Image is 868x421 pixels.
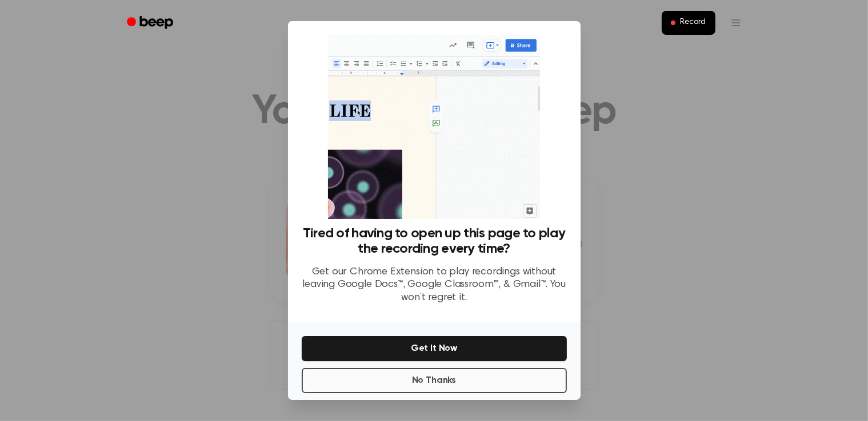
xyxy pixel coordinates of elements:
[680,18,706,28] span: Record
[722,9,750,37] button: Open menu
[328,35,540,219] img: Beep extension in action
[302,266,567,305] p: Get our Chrome Extension to play recordings without leaving Google Docs™, Google Classroom™, & Gm...
[662,11,715,35] button: Record
[302,336,567,361] button: Get It Now
[119,12,183,34] a: Beep
[302,226,567,257] h3: Tired of having to open up this page to play the recording every time?
[302,368,567,393] button: No Thanks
